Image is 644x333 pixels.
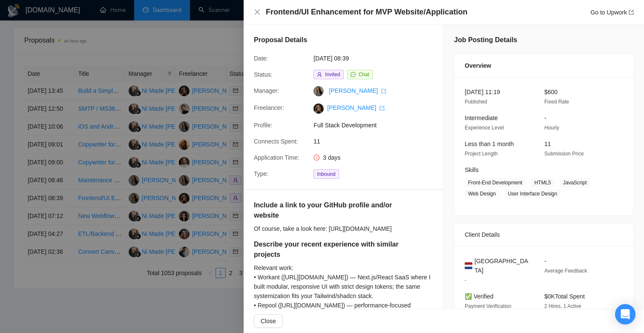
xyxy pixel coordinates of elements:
[544,303,581,309] span: 2 Hires, 1 Active
[254,138,298,145] span: Connects Spent:
[465,115,498,121] span: Intermediate
[544,258,546,264] span: -
[629,10,634,15] span: export
[254,314,283,328] button: Close
[560,178,590,187] span: JavaScript
[254,154,299,161] span: Application Time:
[465,293,494,300] span: ✅ Verified
[351,72,356,77] span: message
[254,200,394,221] h5: Include a link to your GitHub profile and/or website
[266,7,467,17] h4: Frontend/UI Enhancement for MVP Website/Application
[313,155,319,161] span: clock-circle
[465,189,499,198] span: Web Design
[254,104,284,111] span: Freelancer:
[465,166,479,173] span: Skills
[531,178,554,187] span: HTML5
[254,122,273,129] span: Profile:
[381,89,386,94] span: export
[379,106,385,111] span: export
[474,256,531,275] span: [GEOGRAPHIC_DATA]
[254,55,268,62] span: Date:
[504,189,561,198] span: User Interface Design
[590,9,634,16] a: Go to Upworkexport
[465,178,526,187] span: Front-End Development
[329,87,386,94] a: [PERSON_NAME] export
[454,35,517,45] h5: Job Posting Details
[465,89,500,95] span: [DATE] 11:19
[254,9,261,16] button: Close
[465,99,487,105] span: Published
[254,87,279,94] span: Manager:
[313,137,441,146] span: 11
[544,125,559,131] span: Hourly
[465,303,511,309] span: Payment Verification
[325,72,340,78] span: Invited
[313,103,324,114] img: c1BuND3VkBVuWntuf0lJmTgdyakNMrBjeKnbp8xPJ6aPYAP9U1acCCSoLCuHgne329
[254,239,406,260] h5: Describe your recent experience with similar projects
[465,223,623,246] div: Client Details
[465,151,497,157] span: Project Length
[465,261,472,270] img: 🇳🇱
[465,141,514,147] span: Less than 1 month
[254,224,419,233] div: Of course, take a look here: [URL][DOMAIN_NAME]
[544,293,585,300] span: $0K Total Spent
[323,154,340,161] span: 3 days
[313,121,441,130] span: Full Stack Development
[544,268,587,274] span: Average Feedback
[327,104,385,111] a: [PERSON_NAME] export
[544,141,551,147] span: 11
[254,9,261,15] span: close
[254,71,273,78] span: Status:
[615,304,635,324] div: Open Intercom Messenger
[465,61,491,70] span: Overview
[359,72,369,78] span: Chat
[544,99,569,105] span: Fixed Rate
[317,72,322,77] span: user-add
[254,35,307,45] h5: Proposal Details
[254,263,433,329] div: Relevant work: • Workant ([URL][DOMAIN_NAME]) — Next.js/React SaaS where I built modular, respons...
[254,170,268,177] span: Type:
[465,125,504,131] span: Experience Level
[465,277,466,283] span: -
[544,115,546,121] span: -
[544,151,584,157] span: Submission Price
[544,89,558,95] span: $600
[313,54,441,63] span: [DATE] 08:39
[313,169,339,179] span: Inbound
[261,316,276,326] span: Close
